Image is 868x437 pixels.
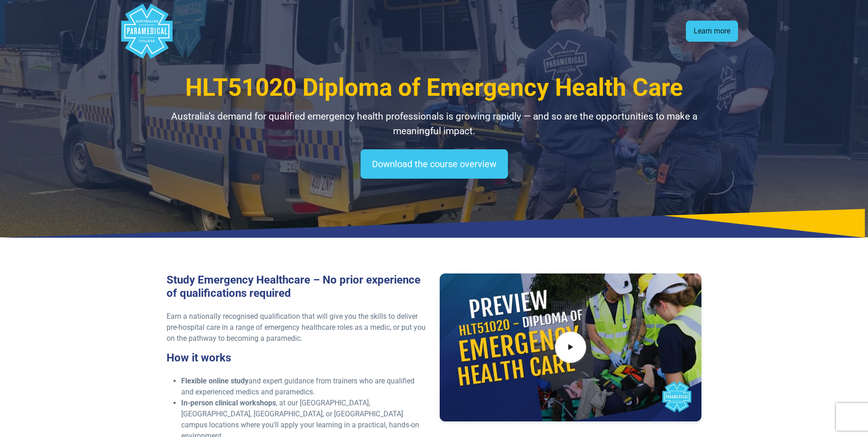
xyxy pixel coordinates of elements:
h3: Study Emergency Healthcare – No prior experience of qualifications required [167,273,429,300]
div: Australian Paramedical College [119,4,174,59]
strong: Flexible online study [181,377,248,385]
span: HLT51020 Diploma of Emergency Health Care [185,73,683,102]
strong: In-person clinical workshops [181,399,276,407]
p: Earn a nationally recognised qualification that will give you the skills to deliver pre-hospital ... [167,311,429,344]
a: Learn more [686,21,738,42]
h3: How it works [167,351,429,365]
a: Download the course overview [361,149,508,179]
li: and expert guidance from trainers who are qualified and experienced medics and paramedics. [181,376,429,398]
p: Australia’s demand for qualified emergency health professionals is growing rapidly — and so are t... [167,109,702,138]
